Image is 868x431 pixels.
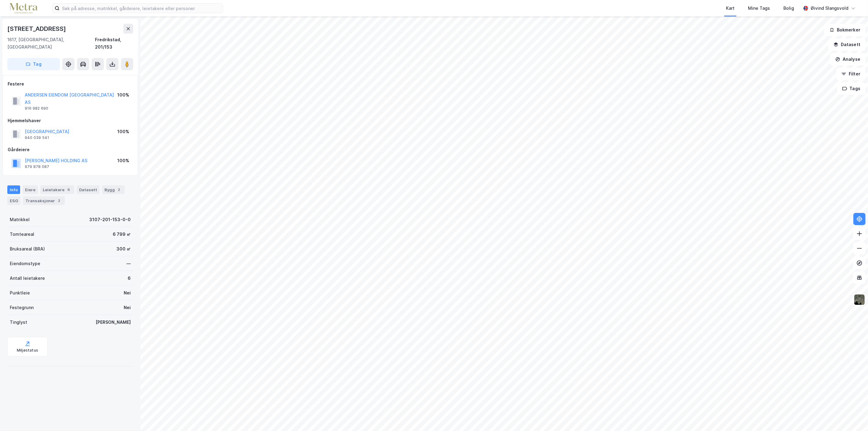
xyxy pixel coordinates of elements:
div: Festegrunn [10,304,34,311]
div: 979 878 087 [25,164,49,169]
button: Tag [7,58,60,70]
div: Leietakere [40,185,74,194]
div: Matrikkel [10,216,30,223]
div: Datasett [77,185,100,194]
button: Tags [837,82,866,95]
img: metra-logo.256734c3b2bbffee19d4.png [10,3,37,14]
div: Nei [124,304,131,311]
div: Fredrikstad, 201/153 [95,36,133,51]
div: — [126,260,131,267]
div: Bruksareal (BRA) [10,245,45,253]
div: Eiendomstype [10,260,40,267]
div: [PERSON_NAME] [96,319,131,326]
div: Hjemmelshaver [8,117,133,124]
div: Øivind Slangsvold [811,5,848,12]
div: 6 [66,187,72,193]
div: Bolig [783,5,794,12]
div: ESG [7,196,20,205]
div: Kart [726,5,735,12]
div: Bygg [102,185,125,194]
div: Punktleie [10,289,30,297]
div: Miljøstatus [17,348,38,353]
button: Filter [836,68,866,80]
div: 100% [117,128,129,135]
button: Analyse [830,53,866,65]
iframe: Chat Widget [837,402,868,431]
div: 2 [56,198,62,204]
div: 6 799 ㎡ [113,231,131,238]
div: Antall leietakere [10,275,45,282]
div: Festere [8,80,133,88]
button: Datasett [828,38,866,51]
div: 300 ㎡ [116,245,131,253]
div: Eiere [23,185,38,194]
div: Nei [124,289,131,297]
div: 100% [117,91,129,99]
button: Bokmerker [824,24,866,36]
div: Mine Tags [748,5,770,12]
div: 6 [128,275,131,282]
div: Kontrollprogram for chat [837,402,868,431]
img: 9k= [854,294,865,305]
div: Tomteareal [10,231,34,238]
div: 916 982 690 [25,106,48,111]
div: 100% [117,157,129,164]
div: 1617, [GEOGRAPHIC_DATA], [GEOGRAPHIC_DATA] [7,36,95,51]
div: Gårdeiere [8,146,133,153]
div: 3107-201-153-0-0 [89,216,131,223]
div: Tinglyst [10,319,27,326]
div: 940 039 541 [25,135,49,140]
div: Transaksjoner [23,196,65,205]
div: [STREET_ADDRESS] [7,24,67,34]
input: Søk på adresse, matrikkel, gårdeiere, leietakere eller personer [60,4,223,13]
div: 2 [116,187,122,193]
div: Info [7,185,20,194]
